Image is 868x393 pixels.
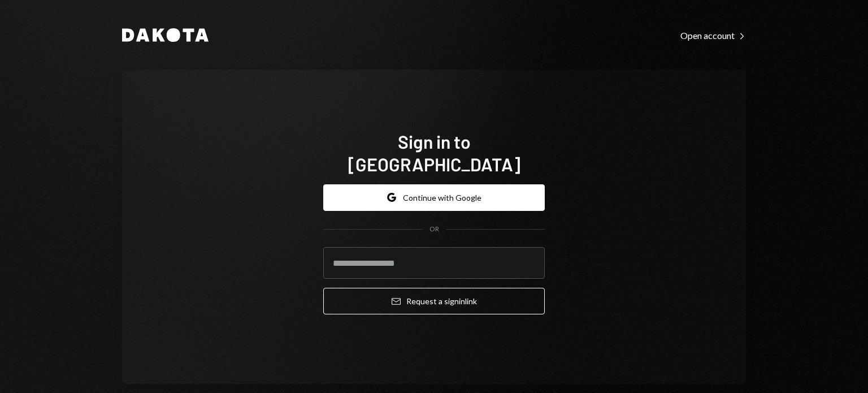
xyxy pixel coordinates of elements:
[323,130,545,175] h1: Sign in to [GEOGRAPHIC_DATA]
[680,30,746,41] div: Open account
[680,29,746,41] a: Open account
[323,184,545,211] button: Continue with Google
[323,288,545,314] button: Request a signinlink
[429,224,439,234] div: OR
